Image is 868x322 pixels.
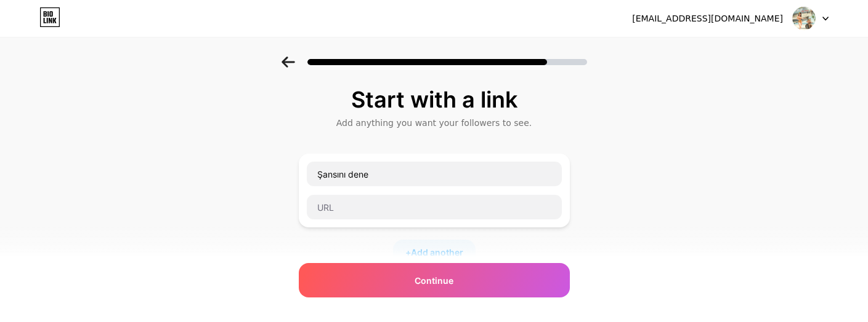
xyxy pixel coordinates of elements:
[393,240,476,264] div: +
[415,274,453,287] span: Continue
[299,294,570,306] div: Socials
[632,12,783,25] div: [EMAIL_ADDRESS][DOMAIN_NAME]
[305,87,564,112] div: Start with a link
[307,195,562,219] input: URL
[411,246,463,259] span: Add another
[305,117,564,129] div: Add anything you want your followers to see.
[307,162,562,186] input: Link name
[792,7,816,30] img: pinupaviator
